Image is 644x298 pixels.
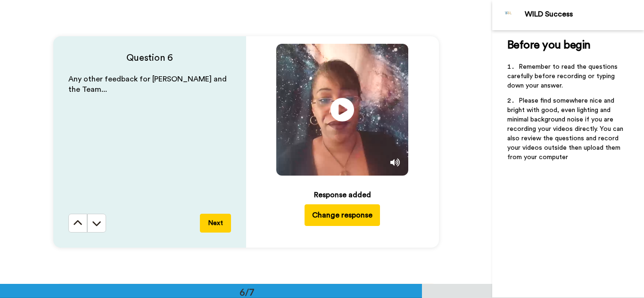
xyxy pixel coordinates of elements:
[390,158,400,167] img: Mute/Unmute
[200,214,231,233] button: Next
[305,204,380,226] button: Change response
[507,40,591,51] span: Before you begin
[507,97,625,161] span: Please find somewhere nice and bright with good, even lighting and minimal background noise if yo...
[314,189,371,201] div: Response added
[507,64,619,89] span: Remember to read the questions carefully before recording or typing down your answer.
[497,4,520,26] img: Profile Image
[68,51,231,64] h4: Question 6
[68,75,229,94] span: Any other feedback for [PERSON_NAME] and the Team...
[525,10,644,19] div: WILD Success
